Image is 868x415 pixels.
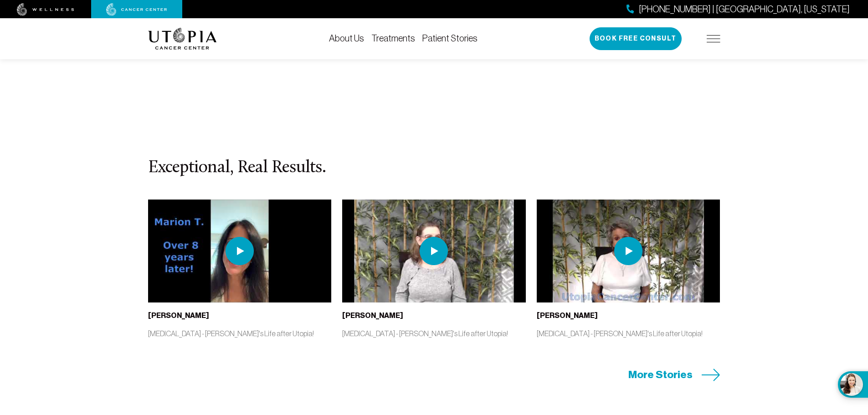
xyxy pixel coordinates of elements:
img: play icon [226,237,254,265]
img: play icon [614,237,642,265]
p: [MEDICAL_DATA] - [PERSON_NAME]'s Life after Utopia! [148,328,332,338]
button: Book Free Consult [590,27,682,50]
a: [PHONE_NUMBER] | [GEOGRAPHIC_DATA], [US_STATE] [627,3,850,16]
span: More Stories [628,368,693,382]
span: [PHONE_NUMBER] | [GEOGRAPHIC_DATA], [US_STATE] [639,3,850,16]
b: [PERSON_NAME] [537,311,598,320]
img: play icon [420,237,448,265]
a: More Stories [628,368,720,382]
img: icon-hamburger [707,35,720,42]
img: wellness [17,3,74,16]
p: [MEDICAL_DATA] - [PERSON_NAME]'s Life after Utopia! [537,328,720,338]
b: [PERSON_NAME] [148,311,209,320]
p: [MEDICAL_DATA] - [PERSON_NAME]'s Life after Utopia! [342,328,526,338]
img: thumbnail [537,200,720,302]
a: Treatments [371,33,415,43]
img: thumbnail [148,200,332,302]
a: Patient Stories [422,33,478,43]
h3: Exceptional, Real Results. [148,159,720,178]
img: thumbnail [342,200,526,302]
img: logo [148,28,217,50]
a: About Us [329,33,364,43]
img: cancer center [106,3,167,16]
b: [PERSON_NAME] [342,311,403,320]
